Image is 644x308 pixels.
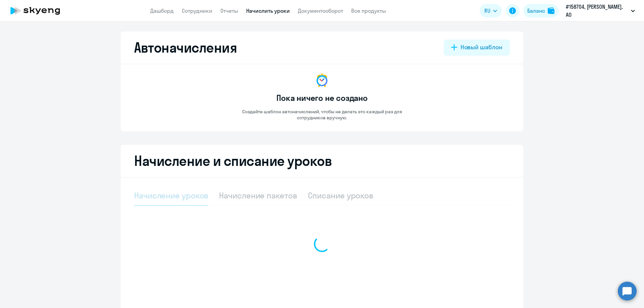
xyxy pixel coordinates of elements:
a: Документооборот [298,7,343,14]
a: Начислить уроки [246,7,290,14]
p: Создайте шаблон автоначислений, чтобы не делать это каждый раз для сотрудников вручную. [228,109,416,121]
button: RU [480,4,502,17]
a: Отчеты [220,7,238,14]
p: #158704, [PERSON_NAME], АО [566,3,628,19]
a: Дашборд [150,7,174,14]
h3: Пока ничего не создано [276,93,368,103]
img: balance [548,7,554,14]
a: Все продукты [351,7,386,14]
h2: Начисление и списание уроков [134,153,510,169]
button: Балансbalance [523,4,558,17]
div: Новый шаблон [461,43,502,52]
span: RU [484,7,490,15]
a: Сотрудники [182,7,212,14]
img: no-data [314,72,330,88]
button: Новый шаблон [444,40,510,56]
button: #158704, [PERSON_NAME], АО [562,3,638,19]
div: Баланс [527,7,545,15]
h2: Автоначисления [134,40,237,56]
